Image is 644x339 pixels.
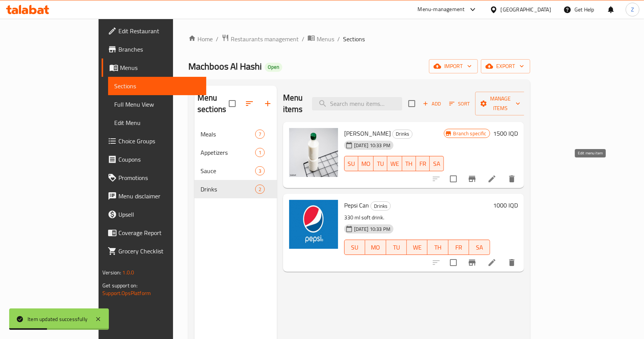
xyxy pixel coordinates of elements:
a: Edit Menu [108,114,206,132]
span: Pepsi Can [344,200,369,211]
button: Sort [447,98,472,110]
span: 1.0.0 [123,268,134,277]
span: [DATE] 10:33 PM [351,225,393,233]
a: Full Menu View [108,95,206,114]
span: [PERSON_NAME] [344,128,391,139]
span: Edit Menu [114,118,200,127]
a: Support.OpsPlatform [102,288,151,298]
li: / [302,34,304,44]
img: Pepsi Can [289,200,338,249]
span: Grocery Checklist [118,247,200,256]
button: FR [416,156,430,171]
span: Z [631,5,634,14]
span: [DATE] 10:33 PM [351,142,393,149]
div: Open [265,63,282,72]
span: Sections [114,81,200,91]
span: SA [433,158,440,169]
span: WE [410,242,424,253]
span: Add item [420,98,444,110]
nav: Menu sections [194,122,277,201]
span: Open [265,64,282,70]
span: SA [472,242,487,253]
span: Manage items [481,94,520,113]
button: delete [503,253,521,272]
div: Drinks [371,201,391,211]
button: WE [407,240,427,255]
div: items [255,185,265,194]
span: Select section [404,96,420,112]
a: Promotions [102,169,206,187]
span: Choice Groups [118,136,200,146]
a: Grocery Checklist [102,242,206,260]
a: Edit Restaurant [102,22,206,40]
button: MO [365,240,386,255]
button: import [429,59,478,73]
span: Sort sections [240,94,259,113]
a: Upsell [102,205,206,224]
li: / [216,34,218,44]
span: SU [348,158,355,169]
button: export [481,59,530,73]
div: items [255,148,265,157]
input: search [312,97,402,110]
button: Add section [259,94,277,113]
span: Appetizers [201,148,255,157]
span: Select to update [445,171,461,187]
div: Drinks [201,185,255,194]
a: Menu disclaimer [102,187,206,205]
span: Version: [102,268,121,277]
span: Meals [201,130,255,139]
button: Branch-specific-item [463,170,481,188]
button: MO [358,156,374,171]
span: WE [390,158,399,169]
button: TH [427,240,448,255]
span: Machboos Al Hashi [188,58,262,75]
a: Coupons [102,150,206,169]
span: Branches [118,45,200,54]
div: Item updated successfully [28,315,87,323]
span: Coupons [118,155,200,164]
span: Menus [120,63,200,72]
span: import [435,62,472,71]
a: Choice Groups [102,132,206,150]
span: Select to update [445,255,461,271]
span: Promotions [118,173,200,182]
span: Get support on: [102,281,138,290]
div: Meals7 [194,125,277,143]
span: 2 [256,186,264,193]
div: [GEOGRAPHIC_DATA] [501,5,551,14]
div: items [255,130,265,139]
span: TH [430,242,445,253]
span: Coverage Report [118,228,200,237]
span: Sections [343,34,365,44]
a: Sections [108,77,206,95]
span: 3 [256,167,264,175]
a: Menus [307,34,334,44]
h6: 1500 IQD [493,128,518,139]
span: Sauce [201,166,255,175]
button: TH [402,156,416,171]
button: FR [448,240,469,255]
button: SU [344,156,358,171]
div: Sauce3 [194,162,277,180]
button: WE [387,156,402,171]
span: 1 [256,149,264,156]
a: Coverage Report [102,224,206,242]
span: export [487,62,524,71]
img: Ayran Bottle [289,128,338,177]
span: Upsell [118,210,200,219]
span: Branch specific [450,130,490,137]
span: MO [368,242,383,253]
h2: Menu items [283,92,303,115]
span: TU [377,158,384,169]
span: Menus [317,34,334,44]
span: Sort [449,99,470,108]
li: / [337,34,340,44]
a: Restaurants management [222,34,299,44]
div: items [255,166,265,175]
h2: Menu sections [197,92,229,115]
div: Menu-management [418,5,465,14]
button: Manage items [475,92,526,115]
span: TH [405,158,413,169]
